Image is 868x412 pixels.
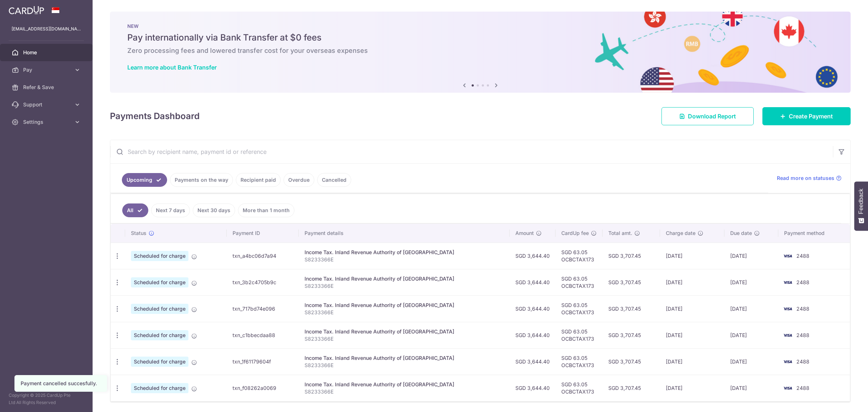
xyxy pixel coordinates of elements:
td: SGD 3,707.45 [603,243,660,269]
td: [DATE] [660,269,724,295]
span: Home [23,49,71,56]
img: Bank transfer banner [110,12,851,93]
span: Pay [23,66,71,73]
span: Scheduled for charge [131,330,188,340]
div: Income Tax. Inland Revenue Authority of [GEOGRAPHIC_DATA] [305,328,503,335]
p: S8233366E [305,256,503,263]
iframe: Opens a widget where you can find more information [822,390,861,408]
span: Scheduled for charge [131,383,188,393]
span: Feedback [858,189,864,214]
span: Support [23,101,71,108]
span: 2488 [796,358,809,365]
td: txn_717bd74e096 [227,295,299,322]
span: Status [131,230,146,237]
td: [DATE] [724,322,778,348]
img: Bank Card [780,357,795,366]
td: SGD 3,644.40 [510,348,556,375]
a: Next 30 days [193,203,235,217]
td: SGD 63.05 OCBCTAX173 [556,348,603,375]
a: Payments on the way [170,173,233,187]
span: Settings [23,118,71,126]
span: Scheduled for charge [131,304,188,314]
a: Learn more about Bank Transfer [127,64,217,71]
p: NEW [127,23,833,29]
td: [DATE] [660,295,724,322]
td: SGD 63.05 OCBCTAX173 [556,269,603,295]
a: Create Payment [762,107,851,125]
span: 2488 [796,279,809,285]
p: S8233366E [305,282,503,290]
p: S8233366E [305,388,503,395]
td: SGD 3,644.40 [510,243,556,269]
span: Download Report [688,112,736,121]
td: SGD 3,707.45 [603,295,660,322]
td: txn_f08262a0069 [227,375,299,401]
span: Charge date [666,230,695,237]
a: Cancelled [317,173,351,187]
span: Total amt. [608,230,632,237]
h6: Zero processing fees and lowered transfer cost for your overseas expenses [127,46,833,55]
img: Bank Card [780,384,795,392]
p: [EMAIL_ADDRESS][DOMAIN_NAME] [12,25,81,33]
td: txn_c1bbecdaa88 [227,322,299,348]
td: SGD 63.05 OCBCTAX173 [556,375,603,401]
div: Income Tax. Inland Revenue Authority of [GEOGRAPHIC_DATA] [305,302,503,309]
span: Refer & Save [23,84,71,91]
span: Create Payment [789,112,833,121]
a: Overdue [284,173,314,187]
td: SGD 3,707.45 [603,348,660,375]
span: Read more on statuses [777,175,834,182]
a: Next 7 days [151,203,190,217]
td: [DATE] [660,375,724,401]
span: Scheduled for charge [131,251,188,261]
td: SGD 63.05 OCBCTAX173 [556,243,603,269]
span: 2488 [796,253,809,259]
a: Read more on statuses [777,175,842,182]
td: [DATE] [660,243,724,269]
td: txn_3b2c4705b9c [227,269,299,295]
td: SGD 3,707.45 [603,375,660,401]
p: S8233366E [305,309,503,316]
a: All [122,203,148,217]
img: Bank Card [780,304,795,313]
span: 2488 [796,332,809,338]
a: Download Report [661,107,754,125]
td: txn_1f61179604f [227,348,299,375]
input: Search by recipient name, payment id or reference [110,140,833,163]
span: Scheduled for charge [131,357,188,367]
img: Bank Card [780,278,795,287]
td: [DATE] [660,348,724,375]
th: Payment details [299,224,509,243]
td: SGD 63.05 OCBCTAX173 [556,322,603,348]
td: [DATE] [724,375,778,401]
th: Payment method [778,224,850,243]
a: Upcoming [122,173,167,187]
td: [DATE] [724,295,778,322]
a: Recipient paid [236,173,281,187]
img: Bank Card [780,331,795,340]
div: Income Tax. Inland Revenue Authority of [GEOGRAPHIC_DATA] [305,381,503,388]
td: SGD 3,707.45 [603,322,660,348]
td: SGD 3,644.40 [510,295,556,322]
h4: Payments Dashboard [110,110,200,123]
span: Scheduled for charge [131,277,188,287]
td: SGD 63.05 OCBCTAX173 [556,295,603,322]
a: More than 1 month [238,203,294,217]
td: SGD 3,644.40 [510,322,556,348]
span: 2488 [796,306,809,312]
td: [DATE] [724,269,778,295]
span: 2488 [796,385,809,391]
img: Bank Card [780,252,795,260]
span: Due date [730,230,752,237]
span: CardUp fee [561,230,589,237]
td: [DATE] [660,322,724,348]
th: Payment ID [227,224,299,243]
div: Income Tax. Inland Revenue Authority of [GEOGRAPHIC_DATA] [305,354,503,362]
h5: Pay internationally via Bank Transfer at $0 fees [127,32,833,43]
div: Income Tax. Inland Revenue Authority of [GEOGRAPHIC_DATA] [305,249,503,256]
p: S8233366E [305,362,503,369]
td: txn_a4bc06d7a94 [227,243,299,269]
td: SGD 3,644.40 [510,375,556,401]
div: Income Tax. Inland Revenue Authority of [GEOGRAPHIC_DATA] [305,275,503,282]
p: S8233366E [305,335,503,342]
